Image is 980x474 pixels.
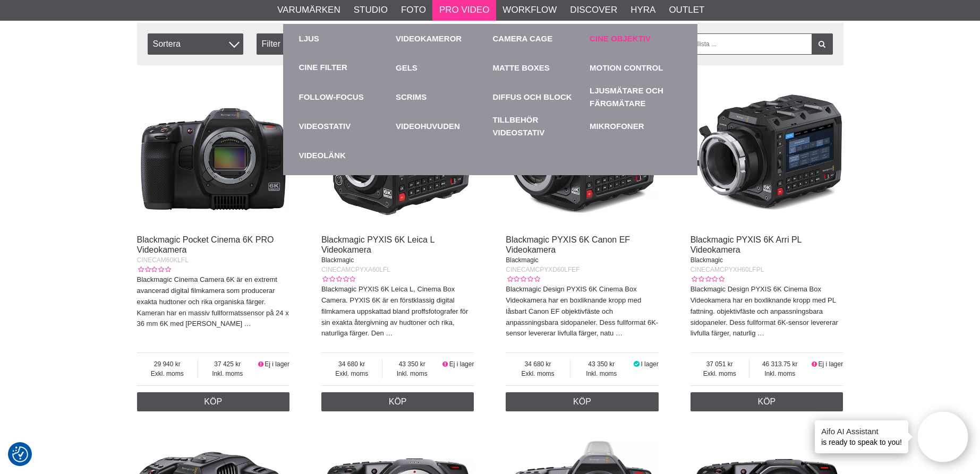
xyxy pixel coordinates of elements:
a: Foto [401,3,426,17]
span: 34 680 [506,359,570,369]
span: Inkl. moms [198,369,257,378]
span: Exkl. moms [321,369,382,378]
div: Kundbetyg: 0 [691,274,725,284]
i: I lager [633,360,641,368]
span: Blackmagic [506,256,538,264]
a: Gels [396,53,488,82]
img: Blackmagic PYXIS 6K Arri PL Videokamera [691,76,843,229]
a: Filtrera [812,33,833,55]
a: Cine Filter [299,62,347,74]
a: Mikrofoner [590,111,681,141]
div: Kundbetyg: 0 [321,274,355,284]
a: Discover [570,3,617,17]
a: Scrims [396,82,488,111]
i: Ej i lager [441,360,449,368]
span: Ej i lager [449,360,474,368]
span: 46 313.75 [749,359,811,369]
a: Ljusmätare och Färgmätare [590,82,681,111]
a: Matte Boxes [493,53,585,82]
span: Exkl. moms [506,369,570,378]
a: Videohuvuden [396,111,488,141]
span: Sortera [148,33,243,55]
a: Follow-Focus [299,82,391,111]
span: CINECAM60KLFL [137,256,189,264]
span: Exkl. moms [691,369,749,378]
span: 37 425 [198,359,257,369]
span: 34 680 [321,359,382,369]
a: Videostativ [299,111,391,141]
a: … [386,329,393,337]
span: CINECAMCPYXA60LFL [321,266,390,273]
a: Pro Video [439,3,489,17]
span: CINECAMCPYXH60LFPL [691,266,764,273]
p: Blackmagic Cinema Camera 6K är en extremt avancerad digital filmkamera som producerar exakta hudt... [137,274,290,330]
span: Ej i lager [818,360,843,368]
div: Kundbetyg: 0 [137,265,171,274]
span: 37 051 [691,359,749,369]
i: Ej i lager [257,360,265,368]
a: Varumärken [277,3,340,17]
span: Inkl. moms [570,369,633,378]
p: Blackmagic PYXIS 6K Leica L, Cinema Box Camera. PYXIS 6K är en förstklassig digital filmkamera up... [321,284,474,339]
span: Inkl. moms [749,369,811,378]
span: 43 350 [570,359,633,369]
img: Revisit consent button [12,446,28,462]
span: Blackmagic [691,256,723,264]
img: Blackmagic Pocket Cinema 6K PRO Videokamera [137,76,290,229]
a: Blackmagic PYXIS 6K Arri PL Videokamera [691,235,802,254]
span: Inkl. moms [382,369,441,378]
span: 29 940 [137,359,198,369]
h4: Aifo AI Assistant [821,426,902,437]
p: Blackmagic Design PYXIS 6K Cinema Box Videokamera har en boxliknande kropp med PL fattning. objek... [691,284,843,339]
a: Motion Control [590,53,681,82]
a: Tillbehör Videostativ [493,111,585,141]
a: Videolänk [299,141,391,170]
a: Ljus [299,24,391,53]
a: Köp [321,392,474,411]
a: Köp [506,392,659,411]
i: Ej i lager [811,360,819,368]
a: Köp [137,392,290,411]
p: Blackmagic Design PYXIS 6K Cinema Box Videokamera har en boxliknande kropp med låsbart Canon EF o... [506,284,659,339]
input: Sök i artikellista ... [661,33,833,55]
span: Exkl. moms [137,369,198,378]
a: Hyra [630,3,655,17]
a: Workflow [502,3,557,17]
div: is ready to speak to you! [815,420,908,453]
div: Filter [257,33,400,55]
div: Kundbetyg: 0 [506,274,540,284]
a: Videokameror [396,24,488,53]
a: Diffus och Block [493,82,585,111]
a: Blackmagic PYXIS 6K Canon EF Videokamera [506,235,630,254]
a: Köp [691,392,843,411]
span: 43 350 [382,359,441,369]
a: … [616,329,623,337]
a: Blackmagic PYXIS 6K Leica L Videokamera [321,235,434,254]
a: Blackmagic Pocket Cinema 6K PRO Videokamera [137,235,274,254]
a: … [757,329,764,337]
span: Ej i lager [265,360,289,368]
span: I lager [641,360,658,368]
a: Studio [354,3,388,17]
a: Cine Objektiv [590,24,681,53]
span: CINECAMCPYXD60LFEF [506,266,580,273]
a: … [244,320,251,328]
a: Camera Cage [493,24,585,53]
span: Blackmagic [321,256,354,264]
a: Outlet [669,3,704,17]
button: Samtyckesinställningar [12,445,28,464]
